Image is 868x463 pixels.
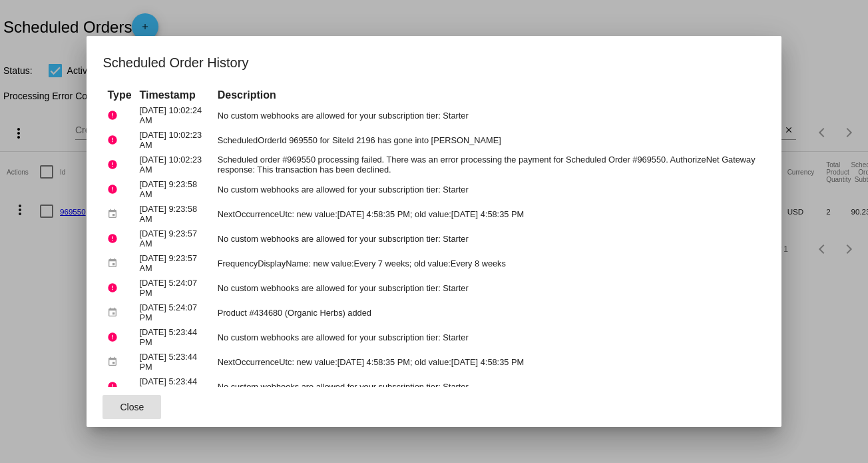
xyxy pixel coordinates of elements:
[136,88,213,103] th: Timestamp
[214,350,764,374] td: NextOccurrenceUtc: new value:[DATE] 4:58:35 PM; old value:[DATE] 4:58:35 PM
[107,204,123,225] mat-icon: event
[136,227,213,250] td: [DATE] 9:23:57 AM
[136,153,213,177] td: [DATE] 10:02:23 AM
[214,178,764,201] td: No custom webhooks are allowed for your subscription tier: Starter
[107,229,123,249] mat-icon: error
[214,326,764,349] td: No custom webhooks are allowed for your subscription tier: Starter
[103,395,161,419] button: Close dialog
[136,252,213,275] td: [DATE] 9:23:57 AM
[107,130,123,151] mat-icon: error
[136,203,213,226] td: [DATE] 9:23:58 AM
[214,301,764,324] td: Product #434680 (Organic Herbs) added
[107,352,123,372] mat-icon: event
[136,129,213,152] td: [DATE] 10:02:23 AM
[107,278,123,298] mat-icon: error
[214,153,764,177] td: Scheduled order #969550 processing failed. There was an error processing the payment for Schedule...
[107,155,123,175] mat-icon: error
[103,52,765,73] h1: Scheduled Order History
[107,179,123,200] mat-icon: error
[136,350,213,374] td: [DATE] 5:23:44 PM
[214,104,764,127] td: No custom webhooks are allowed for your subscription tier: Starter
[214,252,764,275] td: FrequencyDisplayName: new value:Every 7 weeks; old value:Every 8 weeks
[214,276,764,300] td: No custom webhooks are allowed for your subscription tier: Starter
[136,104,213,127] td: [DATE] 10:02:24 AM
[107,105,123,126] mat-icon: error
[107,302,123,323] mat-icon: event
[214,227,764,250] td: No custom webhooks are allowed for your subscription tier: Starter
[107,253,123,274] mat-icon: event
[214,88,764,103] th: Description
[214,375,764,398] td: No custom webhooks are allowed for your subscription tier: Starter
[136,301,213,324] td: [DATE] 5:24:07 PM
[120,402,144,412] span: Close
[107,376,123,397] mat-icon: error
[104,88,134,103] th: Type
[136,375,213,398] td: [DATE] 5:23:44 PM
[107,327,123,348] mat-icon: error
[136,276,213,300] td: [DATE] 5:24:07 PM
[136,326,213,349] td: [DATE] 5:23:44 PM
[214,129,764,152] td: ScheduledOrderId 969550 for SiteId 2196 has gone into [PERSON_NAME]
[136,178,213,201] td: [DATE] 9:23:58 AM
[214,203,764,226] td: NextOccurrenceUtc: new value:[DATE] 4:58:35 PM; old value:[DATE] 4:58:35 PM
